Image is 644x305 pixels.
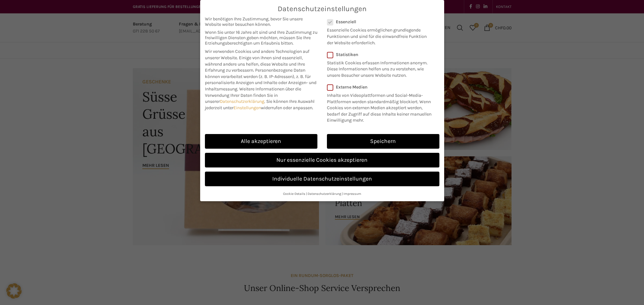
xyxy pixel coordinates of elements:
[234,105,261,110] a: Einstellungen
[205,67,316,92] span: Personenbezogene Daten können verarbeitet werden (z. B. IP-Adressen), z. B. für personalisierte A...
[220,99,264,104] a: Datenschutzerklärung
[308,192,341,196] a: Datenschutzerklärung
[327,19,431,25] label: Essenziell
[327,134,439,149] a: Speichern
[327,84,435,90] label: Externe Medien
[205,86,301,104] span: Weitere Informationen über die Verwendung Ihrer Daten finden Sie in unserer .
[327,90,435,124] p: Inhalte von Videoplattformen und Social-Media-Plattformen werden standardmäßig blockiert. Wenn Co...
[327,57,431,79] p: Statistik Cookies erfassen Informationen anonym. Diese Informationen helfen uns zu verstehen, wie...
[343,192,361,196] a: Impressum
[205,153,439,167] a: Nur essenzielle Cookies akzeptieren
[278,5,367,13] span: Datenschutzeinstellungen
[205,16,317,27] span: Wir benötigen Ihre Zustimmung, bevor Sie unsere Website weiter besuchen können.
[327,25,431,46] p: Essenzielle Cookies ermöglichen grundlegende Funktionen und sind für die einwandfreie Funktion de...
[205,49,309,73] span: Wir verwenden Cookies und andere Technologien auf unserer Website. Einige von ihnen sind essenzie...
[283,192,305,196] a: Cookie-Details
[327,52,431,57] label: Statistiken
[205,134,317,149] a: Alle akzeptieren
[205,172,439,186] a: Individuelle Datenschutzeinstellungen
[205,30,317,46] span: Wenn Sie unter 16 Jahre alt sind und Ihre Zustimmung zu freiwilligen Diensten geben möchten, müss...
[205,99,315,110] span: Sie können Ihre Auswahl jederzeit unter widerrufen oder anpassen.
